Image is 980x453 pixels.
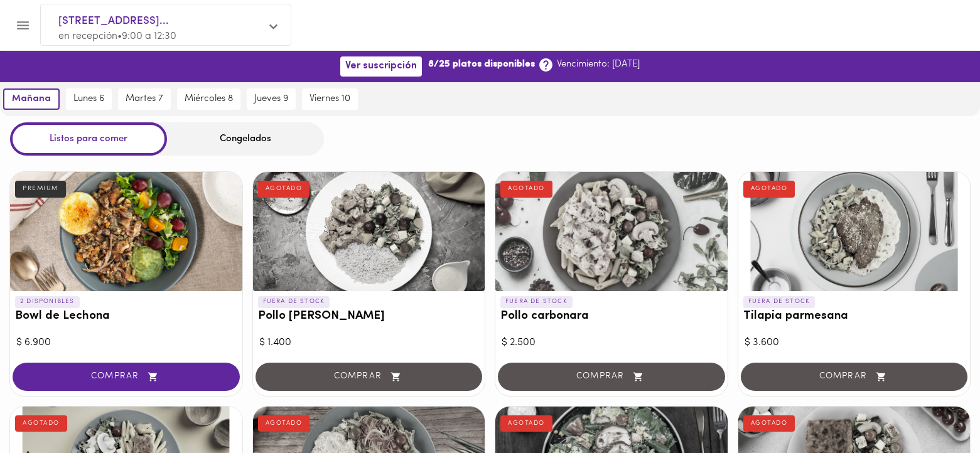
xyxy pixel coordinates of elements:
[258,415,310,432] div: AGOTADO
[16,336,236,350] div: $ 6.900
[557,58,640,71] p: Vencimiento: [DATE]
[28,371,224,382] span: COMPRAR
[167,122,324,156] div: Congelados
[15,181,66,197] div: PREMIUM
[500,181,552,197] div: AGOTADO
[340,56,422,76] button: Ver suscripción
[253,172,485,291] div: Pollo Tikka Massala
[738,172,971,291] div: Tilapia parmesana
[15,415,67,432] div: AGOTADO
[66,88,112,110] button: lunes 6
[310,93,350,105] span: viernes 10
[15,310,237,323] h3: Bowl de Lechona
[254,93,288,105] span: jueves 9
[743,310,966,323] h3: Tilapia parmesana
[743,181,795,197] div: AGOTADO
[258,310,480,323] h3: Pollo [PERSON_NAME]
[13,363,240,391] button: COMPRAR
[258,181,310,197] div: AGOTADO
[743,415,795,432] div: AGOTADO
[177,88,240,110] button: miércoles 8
[495,172,728,291] div: Pollo carbonara
[73,93,104,105] span: lunes 6
[302,88,358,110] button: viernes 10
[247,88,296,110] button: jueves 9
[745,336,964,350] div: $ 3.600
[8,10,38,41] button: Menu
[12,93,51,105] span: mañana
[10,172,242,291] div: Bowl de Lechona
[428,58,535,71] b: 8/25 platos disponibles
[10,122,167,156] div: Listos para comer
[502,336,721,350] div: $ 2.500
[259,336,479,350] div: $ 1.400
[500,415,552,432] div: AGOTADO
[907,380,967,440] iframe: Messagebird Livechat Widget
[3,88,60,110] button: mañana
[15,296,80,307] p: 2 DISPONIBLES
[58,31,176,41] span: en recepción • 9:00 a 12:30
[258,296,330,307] p: FUERA DE STOCK
[118,88,171,110] button: martes 7
[500,296,573,307] p: FUERA DE STOCK
[345,60,417,72] span: Ver suscripción
[58,13,261,29] span: [STREET_ADDRESS]...
[500,310,723,323] h3: Pollo carbonara
[185,93,233,105] span: miércoles 8
[126,93,163,105] span: martes 7
[743,296,816,307] p: FUERA DE STOCK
